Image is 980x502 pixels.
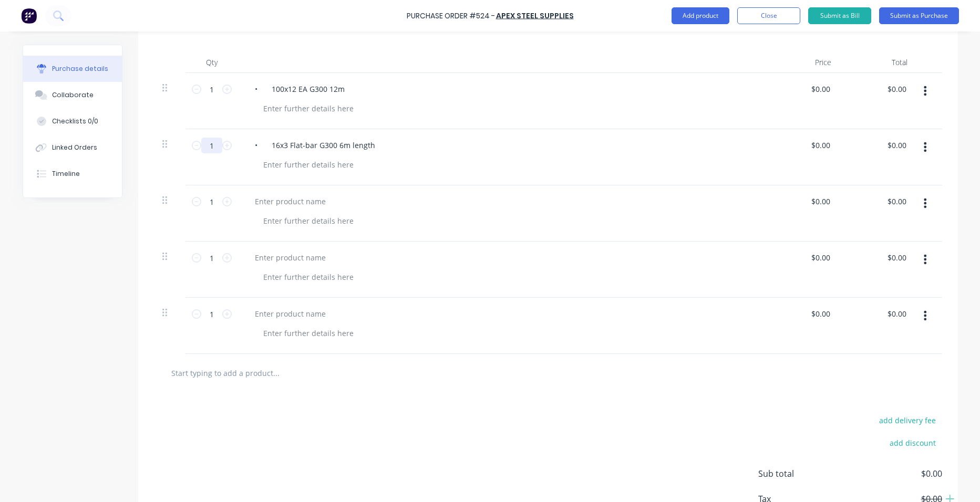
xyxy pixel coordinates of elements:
span: $0.00 [837,467,942,480]
div: Price [764,52,840,73]
div: Timeline [52,169,80,179]
button: Linked Orders [23,134,122,161]
button: Add product [672,7,729,24]
span: Sub total [758,467,837,480]
a: Apex Steel Supplies [496,11,574,21]
button: Submit as Purchase [879,7,959,24]
div: • 16x3 Flat-bar G300 6m length [246,138,384,153]
div: Purchase details [52,64,108,74]
div: Purchase Order #524 - [407,11,495,22]
button: Close [737,7,800,24]
img: Factory [21,8,37,24]
div: Linked Orders [52,143,97,152]
button: add discount [884,436,942,449]
div: Checklists 0/0 [52,117,98,126]
div: Qty [185,52,238,73]
div: Total [840,52,916,73]
div: Collaborate [52,90,94,100]
button: Timeline [23,161,122,187]
button: add delivery fee [873,413,942,427]
div: • 100x12 EA G300 12m [246,81,353,97]
button: Checklists 0/0 [23,108,122,134]
button: Submit as Bill [808,7,871,24]
input: Start typing to add a product... [171,362,381,383]
button: Purchase details [23,56,122,82]
button: Collaborate [23,82,122,108]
